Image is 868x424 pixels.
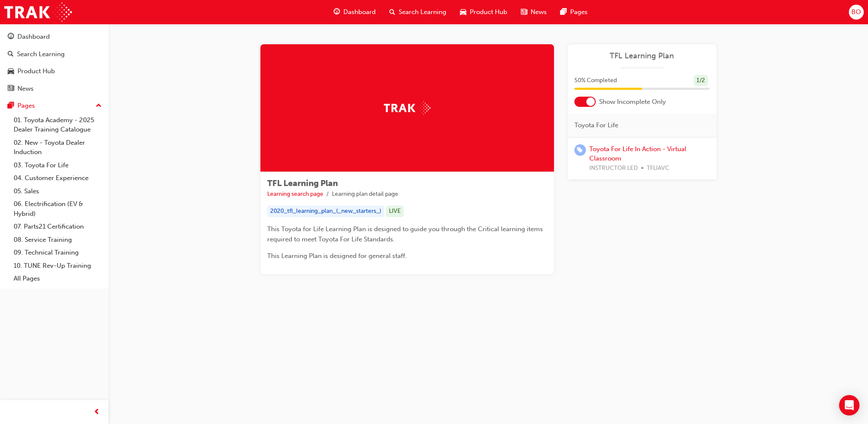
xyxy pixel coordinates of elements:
div: LIVE [386,206,404,217]
span: car-icon [460,7,466,17]
span: Toyota For Life [574,120,618,130]
span: pages-icon [560,7,567,17]
span: News [531,7,547,17]
button: BO [849,5,864,20]
span: news-icon [8,85,14,93]
span: Show Incomplete Only [599,97,666,107]
a: car-iconProduct Hub [453,3,514,21]
a: search-iconSearch Learning [383,3,453,21]
button: DashboardSearch LearningProduct HubNews [3,27,105,98]
a: Learning search page [267,190,323,198]
span: Product Hub [470,7,507,17]
div: News [17,84,34,94]
a: Dashboard [3,29,105,45]
a: 04. Customer Experience [10,172,105,185]
li: Learning plan detail page [332,189,398,199]
a: 10. TUNE Rev-Up Training [10,259,105,272]
a: 06. Electrification (EV & Hybrid) [10,198,105,220]
span: INSTRUCTOR LED [589,163,638,173]
div: 1 / 2 [694,75,708,86]
span: prev-icon [94,407,100,418]
span: Pages [570,7,588,17]
span: TFLIAVC [647,163,669,173]
a: 09. Technical Training [10,246,105,259]
div: 2020_tfl_learning_plan_(_new_starters_) [267,206,384,217]
span: BO [851,7,861,17]
a: 02. New - Toyota Dealer Induction [10,136,105,159]
span: 50 % Completed [574,76,617,86]
span: news-icon [521,7,527,17]
button: Pages [3,98,105,114]
div: Product Hub [17,66,55,76]
a: All Pages [10,272,105,285]
span: learningRecordVerb_ENROLL-icon [574,144,586,156]
a: 05. Sales [10,185,105,198]
span: guage-icon [334,7,340,17]
span: car-icon [8,68,14,75]
a: Search Learning [3,46,105,62]
a: guage-iconDashboard [327,3,383,21]
a: News [3,81,105,97]
div: Search Learning [17,49,65,59]
img: Trak [384,101,431,115]
a: news-iconNews [514,3,554,21]
a: 03. Toyota For Life [10,159,105,172]
a: 07. Parts21 Certification [10,220,105,233]
a: Product Hub [3,63,105,79]
a: 08. Service Training [10,233,105,246]
div: Open Intercom Messenger [839,395,859,415]
span: search-icon [8,51,14,58]
span: TFL Learning Plan [267,178,338,188]
span: Dashboard [343,7,376,17]
span: pages-icon [8,102,14,110]
a: 01. Toyota Academy - 2025 Dealer Training Catalogue [10,114,105,136]
span: This Toyota for Life Learning Plan is designed to guide you through the Critical learning items r... [267,225,545,243]
a: Toyota For Life In Action - Virtual Classroom [589,145,686,163]
span: This Learning Plan is designed for general staff. [267,252,407,260]
a: TFL Learning Plan [574,51,710,61]
span: Search Learning [399,7,446,17]
span: guage-icon [8,33,14,41]
div: Dashboard [17,32,50,42]
span: search-icon [389,7,395,17]
a: pages-iconPages [554,3,594,21]
span: up-icon [96,100,102,112]
div: Pages [17,101,35,111]
img: Trak [4,3,72,22]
